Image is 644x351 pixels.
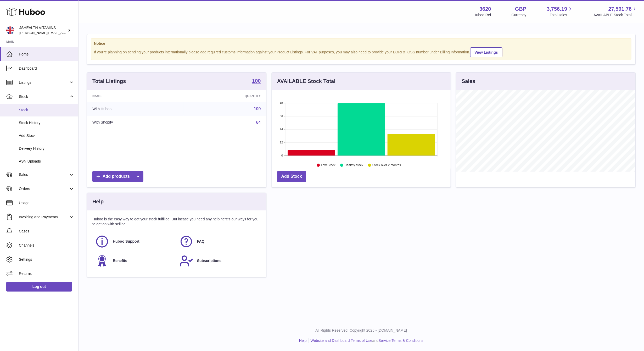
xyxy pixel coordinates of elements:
span: Delivery History [19,146,74,151]
text: 0 [281,154,283,157]
div: JSHEALTH VITAMINS [19,25,66,35]
span: ASN Uploads [19,159,74,164]
span: Add Stock [19,133,74,138]
span: Stock [19,94,69,99]
a: 27,591.76 AVAILABLE Stock Total [593,5,638,18]
a: View Listings [470,47,502,57]
span: Sales [19,172,69,177]
span: 3,756.19 [547,5,567,13]
span: Listings [19,80,69,85]
span: Benefits [113,258,127,263]
div: If you're planning on sending your products internationally please add required customs informati... [94,47,629,57]
span: FAQ [197,239,205,244]
a: Subscriptions [179,254,258,268]
span: Stock [19,108,74,113]
a: Help [299,338,307,343]
span: [PERSON_NAME][EMAIL_ADDRESS][DOMAIN_NAME] [19,31,105,35]
td: With Shopify [87,116,184,129]
text: Stock over 2 months [372,164,401,167]
span: 27,591.76 [608,5,632,13]
span: Channels [19,243,74,248]
strong: 100 [252,78,261,83]
a: Add products [92,171,143,182]
a: Benefits [95,254,174,268]
td: With Huboo [87,102,184,116]
a: Add Stock [277,171,306,182]
a: 64 [256,120,261,125]
span: Usage [19,200,74,205]
li: and [309,338,423,343]
strong: 3620 [479,5,491,13]
span: Dashboard [19,66,74,71]
a: FAQ [179,235,258,249]
strong: GBP [515,5,526,13]
span: Cases [19,229,74,234]
p: All Rights Reserved. Copyright 2025 - [DOMAIN_NAME] [83,328,640,333]
text: 24 [280,128,283,131]
th: Quantity [184,90,266,102]
a: Service Terms & Conditions [378,338,423,343]
h3: Help [92,198,104,205]
text: 48 [280,102,283,105]
text: 36 [280,115,283,118]
span: Huboo Support [113,239,139,244]
th: Name [87,90,184,102]
text: Low Stock [321,164,336,167]
span: Invoicing and Payments [19,215,69,220]
div: Huboo Ref [474,13,491,18]
text: 12 [280,141,283,144]
div: Currency [512,13,527,18]
a: Log out [6,282,72,291]
a: Website and Dashboard Terms of Use [311,338,372,343]
span: AVAILABLE Stock Total [593,13,638,18]
h3: AVAILABLE Stock Total [277,78,335,85]
strong: Notice [94,41,629,46]
img: francesca@jshealthvitamins.com [6,26,14,34]
p: Huboo is the easy way to get your stock fulfilled. But incase you need any help here's our ways f... [92,217,261,227]
a: 100 [252,78,261,85]
h3: Total Listings [92,78,126,85]
span: Stock History [19,120,74,125]
span: Settings [19,257,74,262]
span: Returns [19,271,74,276]
span: Home [19,52,74,57]
text: Healthy stock [344,164,363,167]
a: Huboo Support [95,235,174,249]
span: Orders [19,186,69,191]
h3: Sales [462,78,475,85]
span: Total sales [550,13,573,18]
a: 100 [254,107,261,111]
span: Subscriptions [197,258,221,263]
a: 3,756.19 Total sales [547,5,573,18]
